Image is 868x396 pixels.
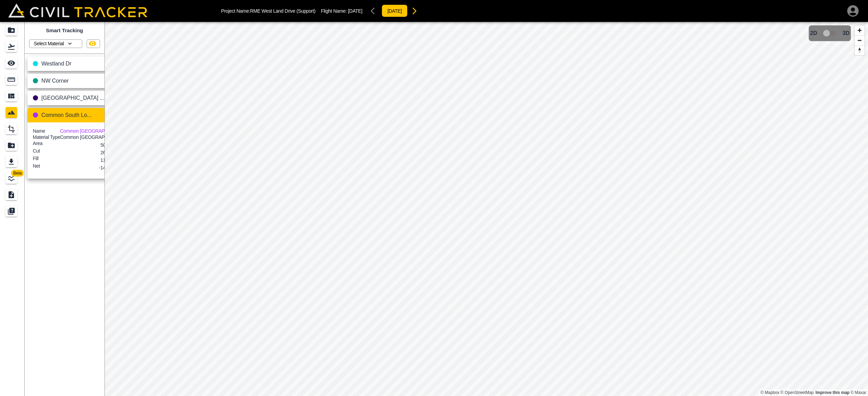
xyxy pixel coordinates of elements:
[855,25,865,35] button: Zoom in
[8,3,147,18] img: Civil Tracker
[820,27,840,40] span: 3D model not uploaded yet
[321,8,362,14] p: Flight Name:
[855,45,865,55] button: Reset bearing to north
[810,30,817,36] span: 2D
[104,22,868,396] canvas: Map
[348,8,362,14] span: [DATE]
[855,35,865,45] button: Zoom out
[816,390,850,395] a: Map feedback
[221,8,315,14] p: Project Name: RME West Land Drive (Support)
[760,390,779,395] a: Mapbox
[851,390,866,395] a: Maxar
[382,4,408,17] button: [DATE]
[843,30,850,36] span: 3D
[781,390,814,395] a: OpenStreetMap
